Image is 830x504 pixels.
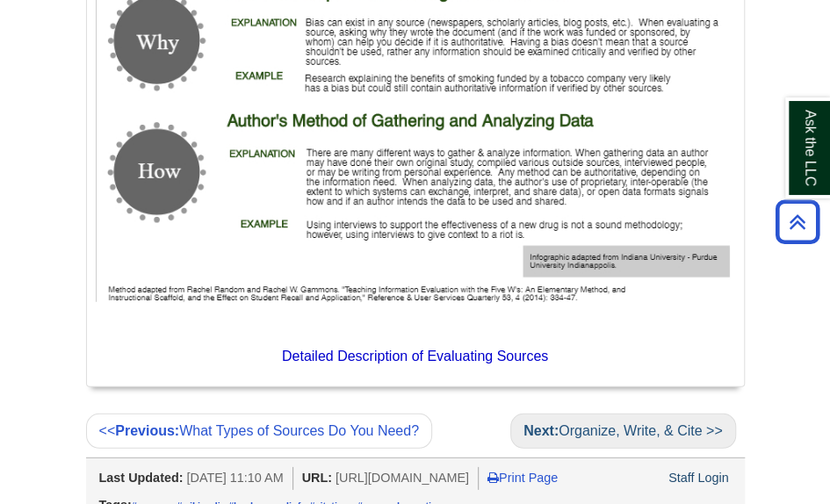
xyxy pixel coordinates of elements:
a: Next:Organize, Write, & Cite >> [510,414,735,449]
i: Print Page [487,472,499,484]
span: [URL][DOMAIN_NAME] [336,471,469,485]
strong: Next: [523,423,559,438]
a: Print Page [487,471,558,485]
span: [DATE] 11:10 AM [186,471,283,485]
a: Detailed Description of Evaluating Sources [282,349,548,364]
a: Back to Top [769,210,826,234]
strong: Previous: [115,423,179,438]
span: URL: [302,471,332,485]
span: Last Updated: [99,471,184,485]
a: Staff Login [668,471,729,485]
a: <<Previous:What Types of Sources Do You Need? [86,414,432,449]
